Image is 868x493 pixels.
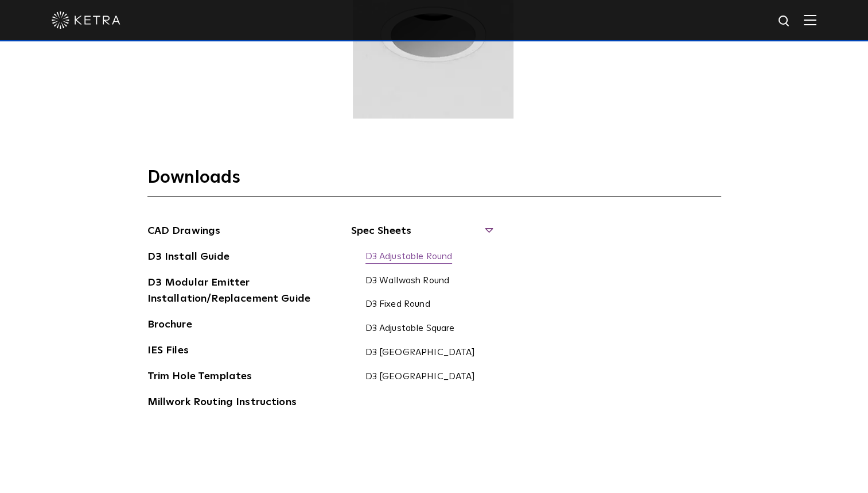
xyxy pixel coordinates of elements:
img: ketra-logo-2019-white [52,11,120,29]
a: CAD Drawings [147,223,221,241]
a: D3 Wallwash Round [365,275,450,288]
a: Millwork Routing Instructions [147,394,297,413]
a: Trim Hole Templates [147,368,252,387]
a: D3 Adjustable Round [365,251,453,264]
a: D3 [GEOGRAPHIC_DATA] [365,347,476,360]
a: Brochure [147,317,192,335]
a: IES Files [147,342,189,361]
a: D3 Install Guide [147,249,229,267]
a: D3 [GEOGRAPHIC_DATA] [365,371,476,384]
h3: Downloads [147,167,721,197]
a: D3 Modular Emitter Installation/Replacement Guide [147,275,320,310]
img: search icon [777,14,792,29]
span: Spec Sheets [351,223,492,248]
img: Hamburger%20Nav.svg [804,14,816,25]
a: D3 Adjustable Square [365,323,455,336]
a: D3 Fixed Round [365,299,430,311]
